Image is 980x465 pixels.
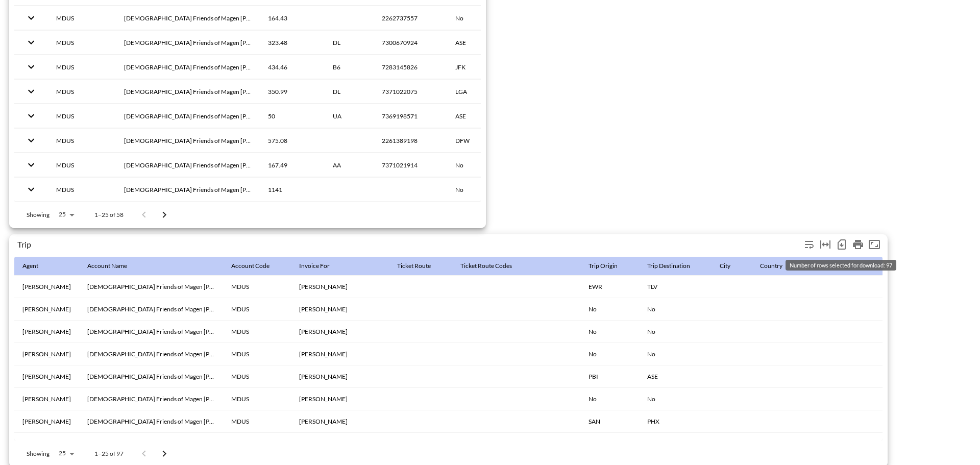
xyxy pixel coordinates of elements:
[580,388,639,410] th: No
[223,321,291,343] th: MDUS
[299,260,343,272] span: Invoice For
[116,55,260,79] th: American Friends of Magen David Adom - US
[14,365,79,388] th: Mara Parker
[260,178,325,202] th: 1141
[291,321,389,343] th: Ofir Ovadia
[116,80,260,104] th: American Friends of Magen David Adom - US
[48,129,116,153] th: MDUS
[325,153,374,177] th: AA
[116,178,260,202] th: American Friends of Magen David Adom - US
[116,104,260,128] th: American Friends of Magen David Adom - US
[460,260,525,272] span: Ticket Route Codes
[14,321,79,343] th: Mara Parker
[447,31,520,55] th: ASE
[22,34,40,51] button: expand row
[231,260,283,272] span: Account Code
[291,365,389,388] th: Tamarahamberg Karu
[260,153,325,177] th: 167.49
[374,153,447,177] th: 7371021914
[260,104,325,128] th: 50
[447,153,520,177] th: No
[374,80,447,104] th: 7371022075
[374,55,447,79] th: 7283145826
[48,153,116,177] th: MDUS
[154,205,175,225] button: Go to next page
[639,365,712,388] th: ASE
[447,55,520,79] th: JFK
[850,236,866,253] div: Print
[291,433,389,455] th: Ilana Michael
[22,181,40,198] button: expand row
[866,236,883,253] button: Fullscreen
[291,276,389,298] th: Jeffreyj Sussman
[14,276,79,298] th: Mara Parker
[87,260,140,272] span: Account Name
[22,156,40,174] button: expand row
[22,260,38,272] div: Agent
[374,31,447,55] th: 7300670924
[447,104,520,128] th: ASE
[639,410,712,433] th: PHX
[580,298,639,321] th: No
[223,365,291,388] th: MDUS
[14,298,79,321] th: Mara Parker
[260,6,325,30] th: 164.43
[720,260,730,272] div: City
[231,260,269,272] div: Account Code
[817,236,834,253] div: Toggle table layout between fixed and auto (default: auto)
[223,276,291,298] th: MDUS
[116,129,260,153] th: American Friends of Magen David Adom - US
[154,444,175,464] button: Go to next page
[87,260,127,272] div: Account Name
[580,321,639,343] th: No
[325,31,374,55] th: DL
[22,107,40,125] button: expand row
[639,388,712,410] th: No
[639,321,712,343] th: No
[639,433,712,455] th: SAN
[589,260,618,272] div: Trip Origin
[580,276,639,298] th: EWR
[79,365,223,388] th: American Friends of Magen David Adom - US
[260,129,325,153] th: 575.08
[260,55,325,79] th: 434.46
[48,178,116,202] th: MDUS
[27,210,50,219] p: Showing
[48,31,116,55] th: MDUS
[460,260,512,272] div: Ticket Route Codes
[580,433,639,455] th: LAS
[48,80,116,104] th: MDUS
[374,129,447,153] th: 2261389198
[14,433,79,455] th: Mara Parker
[79,433,223,455] th: American Friends of Magen David Adom - US
[79,410,223,433] th: American Friends of Magen David Adom - US
[639,343,712,365] th: No
[291,388,389,410] th: Daniel Kochavi
[834,236,850,253] div: Number of rows selected for download: 97
[223,433,291,455] th: MDUS
[374,6,447,30] th: 2262737557
[447,129,520,153] th: DFW
[79,276,223,298] th: American Friends of Magen David Adom - US
[639,298,712,321] th: No
[17,239,801,249] div: Trip
[48,104,116,128] th: MDUS
[223,298,291,321] th: MDUS
[223,343,291,365] th: MDUS
[447,6,520,30] th: No
[580,343,639,365] th: No
[22,9,40,27] button: expand row
[79,388,223,410] th: American Friends of Magen David Adom - US
[291,298,389,321] th: Ofir Ovadia
[260,31,325,55] th: 323.48
[374,104,447,128] th: 7369198571
[94,210,124,219] p: 1–25 of 58
[116,31,260,55] th: American Friends of Magen David Adom - US
[79,298,223,321] th: American Friends of Magen David Adom - US
[22,132,40,149] button: expand row
[760,260,782,272] div: Country
[260,80,325,104] th: 350.99
[786,260,896,271] div: Number of rows selected for download: 97
[291,410,389,433] th: Ilana Michael
[48,55,116,79] th: MDUS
